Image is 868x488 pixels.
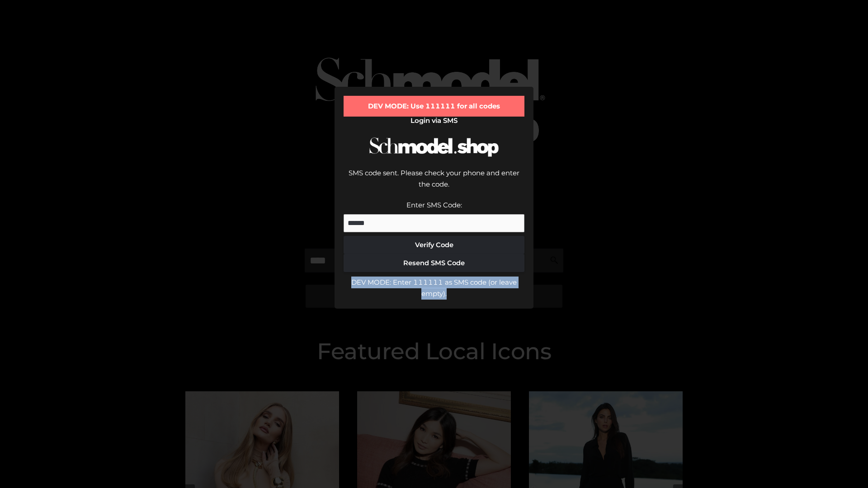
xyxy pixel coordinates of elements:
h2: Login via SMS [344,117,524,125]
button: Verify Code [344,236,524,254]
div: DEV MODE: Use 111111 for all codes [344,96,524,117]
div: DEV MODE: Enter 111111 as SMS code (or leave empty). [344,277,524,300]
div: SMS code sent. Please check your phone and enter the code. [344,167,524,199]
img: Schmodel Logo [366,129,502,165]
label: Enter SMS Code: [406,201,462,209]
button: Resend SMS Code [344,254,524,272]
